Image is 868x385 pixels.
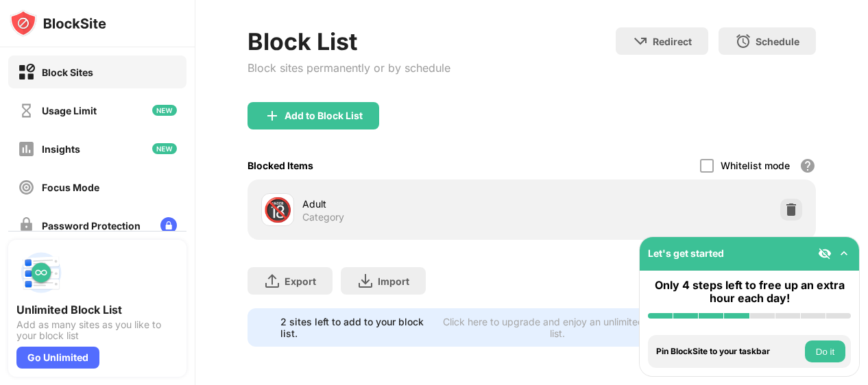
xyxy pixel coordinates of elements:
[302,197,532,211] div: Adult
[42,143,80,155] div: Insights
[42,182,99,193] div: Focus Mode
[442,316,673,339] div: Click here to upgrade and enjoy an unlimited block list.
[648,279,851,305] div: Only 4 steps left to free up an extra hour each day!
[285,110,363,121] div: Add to Block List
[42,220,141,232] div: Password Protection
[248,61,450,75] div: Block sites permanently or by schedule
[263,196,292,224] div: 🔞
[160,217,177,234] img: lock-menu.svg
[152,143,177,154] img: new-icon.svg
[721,160,790,171] div: Whitelist mode
[16,303,178,316] div: Unlimited Block List
[42,66,93,78] div: Block Sites
[18,64,35,81] img: block-on.svg
[280,316,433,339] div: 2 sites left to add to your block list.
[16,319,178,341] div: Add as many sites as you like to your block list
[18,217,35,234] img: password-protection-off.svg
[18,102,35,119] img: time-usage-off.svg
[285,275,316,287] div: Export
[648,247,724,259] div: Let's get started
[42,105,97,116] div: Usage Limit
[10,10,106,37] img: logo-blocksite.svg
[805,340,845,362] button: Do it
[818,247,832,260] img: eye-not-visible.svg
[248,27,450,55] div: Block List
[18,140,35,158] img: insights-off.svg
[656,347,801,356] div: Pin BlockSite to your taskbar
[756,36,799,47] div: Schedule
[16,347,99,369] div: Go Unlimited
[302,211,344,223] div: Category
[837,247,851,260] img: omni-setup-toggle.svg
[16,248,66,297] img: push-block-list.svg
[18,179,35,196] img: focus-off.svg
[152,105,177,116] img: new-icon.svg
[378,275,409,287] div: Import
[653,36,692,47] div: Redirect
[248,160,313,171] div: Blocked Items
